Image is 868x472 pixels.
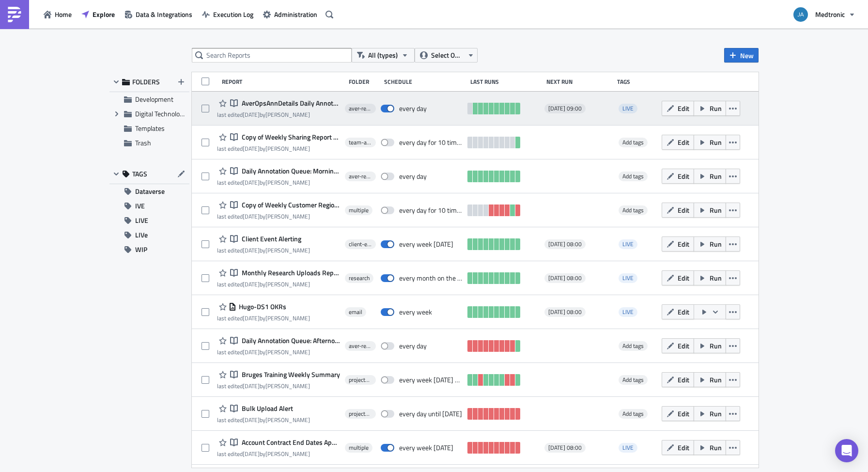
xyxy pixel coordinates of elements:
span: Add tags [622,138,644,147]
span: Add tags [619,172,648,181]
div: last edited by [PERSON_NAME] [217,247,310,254]
span: Run [710,442,722,453]
span: Run [710,171,722,181]
span: Edit [678,442,689,453]
div: last edited by [PERSON_NAME] [217,281,340,288]
span: Client Event Alerting [239,235,301,243]
button: IVE [109,199,189,213]
div: last edited by [PERSON_NAME] [217,382,340,390]
span: Run [710,103,722,113]
span: LIVE [622,239,634,249]
div: last edited by [PERSON_NAME] [217,179,340,186]
span: Edit [678,137,689,147]
span: Edit [678,171,689,181]
span: Add tags [622,205,644,215]
span: Home [55,9,72,19]
button: Edit [662,135,694,150]
span: Edit [678,103,689,113]
span: AverOpsAnnDetails Daily Annotation Queue: Morning Alerts v1 [239,99,340,108]
span: Edit [678,307,689,317]
button: Run [694,135,726,150]
span: Edit [678,239,689,249]
span: LIVE [622,307,634,316]
div: last edited by [PERSON_NAME] [217,315,310,322]
button: Run [694,406,726,421]
span: Bruges Training Weekly Summary [239,370,340,379]
span: Run [710,239,722,249]
span: Add tags [619,341,648,351]
input: Search Reports [192,48,352,63]
div: every week on Friday until April 30, 2025 [399,376,463,384]
button: Dataverse [109,184,189,199]
button: Run [694,440,726,455]
button: Run [694,372,726,387]
span: FOLDERS [132,78,160,86]
span: [DATE] 09:00 [548,105,582,112]
button: Edit [662,304,694,319]
span: research [349,274,370,282]
button: Run [694,338,726,353]
span: Add tags [619,138,648,147]
span: Add tags [622,375,644,384]
span: Explore [93,9,115,19]
button: Data & Integrations [120,7,197,22]
time: 2025-06-16T15:41:54Z [243,246,260,255]
div: last edited by [PERSON_NAME] [217,450,340,457]
span: Bulk Upload Alert [239,404,293,413]
span: Run [710,137,722,147]
time: 2025-03-18T15:24:26Z [243,144,260,153]
span: Run [710,375,722,385]
div: Open Intercom Messenger [835,439,858,462]
span: Development [135,94,173,104]
span: Digital Technologies [135,109,191,119]
button: All (types) [352,48,415,63]
div: Next Run [546,78,613,85]
span: Run [710,341,722,351]
span: All (types) [368,50,398,61]
span: project-bruges-training [349,376,372,384]
span: Copy of Weekly Customer Regional Slack v0.0 [239,201,340,209]
time: 2025-05-16T10:51:29Z [243,314,260,323]
button: Select Owner [415,48,478,63]
div: last edited by [PERSON_NAME] [217,348,340,356]
button: WIP [109,242,189,257]
button: Edit [662,372,694,387]
span: Copy of Weekly Sharing Report v0.0 [239,133,340,142]
div: Tags [617,78,658,85]
div: every month on the 1st [399,274,463,283]
div: Last Runs [470,78,542,85]
time: 2025-04-29T11:13:24Z [243,178,260,187]
span: Account Contract End Dates Approaching Alert [239,438,340,447]
span: WIP [135,242,147,257]
span: Hugo-DS1 OKRs [236,302,286,311]
span: Trash [135,138,151,148]
time: 2025-03-03T11:15:44Z [243,381,260,391]
div: Folder [349,78,379,85]
a: Explore [77,7,120,22]
button: Medtronic [788,4,861,25]
button: Administration [258,7,322,22]
span: Add tags [619,205,648,215]
time: 2025-02-21T08:47:52Z [243,449,260,458]
span: client-event-alerting [349,240,372,248]
span: Daily Annotation Queue: Morning Alerts v0.1 [239,167,340,175]
button: Edit [662,406,694,421]
button: Edit [662,270,694,285]
div: last edited by [PERSON_NAME] [217,213,340,220]
span: Run [710,273,722,283]
div: every day [399,172,427,181]
span: project-bruges-training [349,410,372,418]
span: [DATE] 08:00 [548,308,582,316]
span: Administration [274,9,317,19]
span: LIVE [619,307,637,317]
div: every week on Monday [399,240,453,249]
span: Edit [678,341,689,351]
button: Execution Log [197,7,258,22]
button: Home [39,7,77,22]
button: LIVE [109,213,189,228]
span: Add tags [619,409,648,419]
time: 2025-03-03T10:48:51Z [243,280,260,289]
span: aver-reporting [349,105,372,112]
button: Edit [662,440,694,455]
